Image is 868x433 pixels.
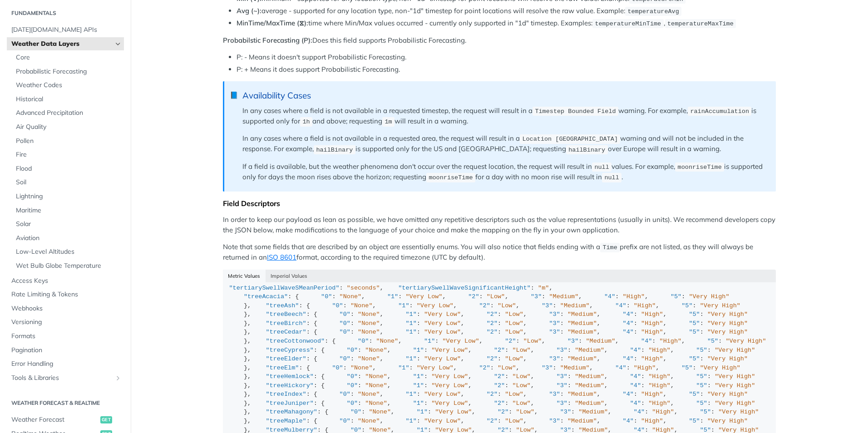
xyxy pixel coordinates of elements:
[505,311,523,318] span: "Low"
[11,190,124,203] a: Lightning
[11,176,124,189] a: Soil
[16,192,122,201] span: Lightning
[689,418,700,424] span: "5"
[347,373,358,380] span: "0"
[266,347,314,354] span: "treeCypress"
[358,355,380,362] span: "None"
[549,329,560,335] span: "3"
[667,20,734,27] span: temperatureMaxTime
[604,293,615,300] span: "4"
[242,90,767,101] div: Availability Cases
[505,329,523,335] span: "Low"
[567,418,597,424] span: "Medium"
[678,164,722,171] span: moonriseTime
[641,338,652,344] span: "4"
[479,364,490,371] span: "2"
[595,20,661,27] span: temperatureMinTime
[223,215,776,235] p: In order to keep our payload as lean as possible, we have omitted any repetitive descriptors such...
[487,320,498,327] span: "2"
[16,178,122,187] span: Soil
[424,355,461,362] span: "Very Low"
[358,391,380,398] span: "None"
[431,347,468,354] span: "Very Low"
[347,400,358,407] span: "0"
[398,285,531,291] span: "tertiarySwellWaveSignificantHeight"
[594,164,609,171] span: null
[16,261,122,271] span: Wet Bulb Globe Temperature
[715,373,755,380] span: "Very High"
[707,320,748,327] span: "Very High"
[516,408,535,415] span: "Low"
[468,293,479,300] span: "2"
[237,64,776,75] li: P: + Means it does support Probabilistic Forecasting.
[340,311,350,318] span: "0"
[350,302,373,309] span: "None"
[266,400,314,407] span: "treeJuniper"
[347,347,358,354] span: "0"
[549,418,560,424] span: "3"
[405,320,416,327] span: "1"
[413,347,424,354] span: "1"
[266,355,306,362] span: "treeElder"
[266,311,306,318] span: "treeBeech"
[623,320,634,327] span: "4"
[266,382,314,389] span: "treeHickory"
[7,371,124,385] a: Tools & LibrariesShow subpages for Tools & Libraries
[648,347,671,354] span: "High"
[512,373,531,380] span: "Low"
[7,330,124,343] a: Formats
[641,418,663,424] span: "High"
[413,382,424,389] span: "1"
[487,311,498,318] span: "2"
[634,408,645,415] span: "4"
[549,320,560,327] span: "3"
[347,285,380,291] span: "seconds"
[16,150,122,159] span: Fire
[11,359,122,369] span: Error Handling
[498,408,508,415] span: "2"
[630,382,641,389] span: "4"
[715,400,755,407] span: "Very High"
[641,355,663,362] span: "High"
[11,415,98,424] span: Weather Forecast
[512,347,531,354] span: "Low"
[707,391,748,398] span: "Very High"
[479,302,490,309] span: "2"
[700,408,711,415] span: "5"
[648,373,671,380] span: "High"
[223,36,312,44] strong: Probabilstic Forecasting (P):
[498,302,516,309] span: "Low"
[16,164,122,173] span: Flood
[340,293,362,300] span: "None"
[431,373,468,380] span: "Very Low"
[487,293,505,300] span: "Low"
[542,302,552,309] span: "3"
[512,382,531,389] span: "Low"
[424,311,461,318] span: "Very Low"
[266,270,313,282] button: Imperial Values
[523,338,542,344] span: "Low"
[223,242,776,263] p: Note that some fields that are described by an object are essentially enums. You will also notice...
[11,134,124,148] a: Pollen
[586,338,616,344] span: "Medium"
[7,315,124,329] a: Versioning
[100,416,112,423] span: get
[494,382,505,389] span: "2"
[424,329,461,335] span: "Very Low"
[358,329,380,335] span: "None"
[369,408,391,415] span: "None"
[365,382,387,389] span: "None"
[689,391,700,398] span: "5"
[623,311,634,318] span: "4"
[681,364,692,371] span: "5"
[575,347,604,354] span: "Medium"
[237,18,776,29] li: time where Min/Max values occurred - currently only supported in "1d" timestep. Examples: ,
[575,382,604,389] span: "Medium"
[405,391,416,398] span: "1"
[442,338,479,344] span: "Very Low"
[7,274,124,288] a: Access Keys
[431,400,468,407] span: "Very Low"
[689,320,700,327] span: "5"
[358,320,380,327] span: "None"
[505,418,523,424] span: "Low"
